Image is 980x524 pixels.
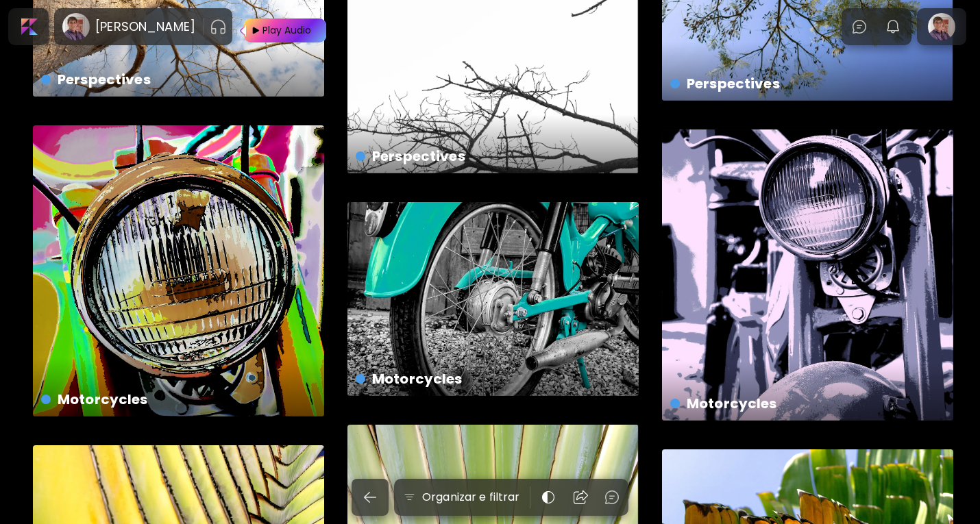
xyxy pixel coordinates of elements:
h4: Perspectives [670,73,942,94]
button: pauseOutline IconGradient Icon [210,16,227,38]
div: Play Audio [261,18,313,42]
button: bellIcon [881,15,905,38]
img: Play [244,18,261,42]
img: chatIcon [851,18,868,35]
button: back [352,479,389,516]
h4: Motorcycles [670,393,942,414]
a: back [352,479,394,516]
a: Motorcycleshttps://cdn.kaleido.art/CDN/Artwork/176004/Primary/medium.webp?updated=780266 [662,129,953,421]
img: back [362,489,378,506]
h4: Motorcycles [41,389,313,410]
h4: Perspectives [356,146,628,166]
h6: Organizar e filtrar [422,489,519,506]
a: Motorcycleshttps://cdn.kaleido.art/CDN/Artwork/176003/Primary/medium.webp?updated=780259 [347,202,639,396]
img: Play [238,18,247,43]
img: chatIcon [604,489,620,506]
h6: [PERSON_NAME] [95,18,195,35]
h4: Motorcycles [356,369,628,389]
a: Motorcycleshttps://cdn.kaleido.art/CDN/Artwork/176005/Primary/medium.webp?updated=780270 [33,125,324,416]
img: bellIcon [885,18,901,35]
h4: Perspectives [41,69,313,90]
